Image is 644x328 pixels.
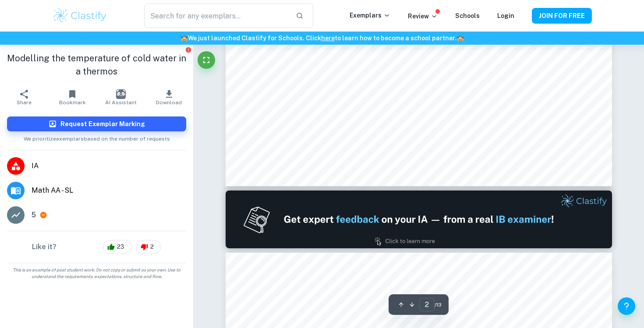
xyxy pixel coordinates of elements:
button: Bookmark [48,85,96,109]
img: Clastify logo [52,7,108,25]
div: 2 [136,240,161,254]
img: Ad [226,190,612,248]
span: We prioritize exemplars based on the number of requests [24,131,170,143]
button: JOIN FOR FREE [532,8,592,24]
span: / 13 [435,301,442,309]
a: Login [497,12,514,19]
span: AI Assistant [105,99,137,106]
span: Math AA - SL [32,185,186,196]
img: AI Assistant [116,89,126,99]
a: here [321,35,335,42]
span: Download [156,99,182,106]
button: AI Assistant [97,85,145,109]
button: Fullscreen [198,51,215,69]
p: 5 [32,210,36,220]
span: Bookmark [59,99,86,106]
span: 🏫 [180,35,188,42]
span: 🏫 [456,35,464,42]
p: Exemplars [350,11,390,20]
span: 23 [112,243,129,251]
span: IA [32,161,186,171]
p: Review [408,11,438,21]
input: Search for any exemplars... [144,4,289,28]
span: Share [17,99,32,106]
span: 2 [145,243,159,251]
span: This is an example of past student work. Do not copy or submit as your own. Use to understand the... [4,267,190,280]
a: Schools [455,12,480,19]
button: Request Exemplar Marking [7,116,186,131]
h6: We just launched Clastify for Schools. Click to learn how to become a school partner. [2,33,642,43]
button: Download [145,85,193,109]
div: 23 [103,240,132,254]
button: Help and Feedback [618,297,635,315]
h6: Like it? [32,242,57,252]
h1: Modelling the temperature of cold water in a thermos [7,52,186,78]
h6: Request Exemplar Marking [60,119,145,129]
button: Report issue [185,46,191,53]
